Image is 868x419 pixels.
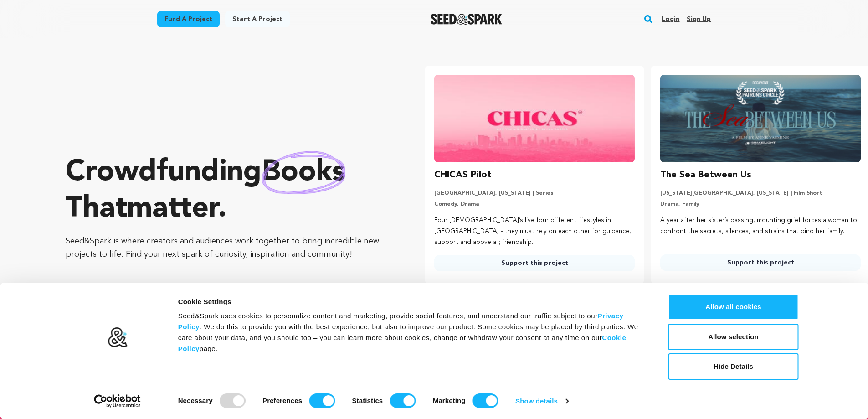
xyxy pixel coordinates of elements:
[662,12,679,26] a: Login
[434,255,635,271] a: Support this project
[668,294,799,320] button: Allow all cookies
[352,397,383,404] strong: Statistics
[660,201,861,208] p: Drama, Family
[668,324,799,350] button: Allow selection
[262,397,302,404] strong: Preferences
[687,12,711,26] a: Sign up
[157,11,220,27] a: Fund a project
[660,168,751,182] h3: The Sea Between Us
[431,14,502,25] a: Seed&Spark Homepage
[660,254,861,271] a: Support this project
[178,390,178,390] legend: Consent Selection
[515,394,568,408] a: Show details
[66,155,389,228] p: Crowdfunding that .
[225,11,290,27] a: Start a project
[262,151,345,194] img: hand sketched image
[434,215,635,248] p: Four [DEMOGRAPHIC_DATA]’s live four different lifestyles in [GEOGRAPHIC_DATA] - they must rely on...
[431,14,502,25] img: Seed&Spark Logo Dark Mode
[127,195,218,224] span: matter
[660,190,861,197] p: [US_STATE][GEOGRAPHIC_DATA], [US_STATE] | Film Short
[66,235,389,261] p: Seed&Spark is where creators and audiences work together to bring incredible new projects to life...
[178,310,648,354] div: Seed&Spark uses cookies to personalize content and marketing, provide social features, and unders...
[433,397,466,404] strong: Marketing
[668,353,799,380] button: Hide Details
[178,296,648,307] div: Cookie Settings
[434,190,635,197] p: [GEOGRAPHIC_DATA], [US_STATE] | Series
[178,397,213,404] strong: Necessary
[107,327,128,348] img: logo
[77,394,157,408] a: Usercentrics Cookiebot - opens in a new window
[660,75,861,162] img: The Sea Between Us image
[434,75,635,162] img: CHICAS Pilot image
[660,215,861,237] p: A year after her sister’s passing, mounting grief forces a woman to confront the secrets, silence...
[434,168,492,182] h3: CHICAS Pilot
[434,201,635,208] p: Comedy, Drama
